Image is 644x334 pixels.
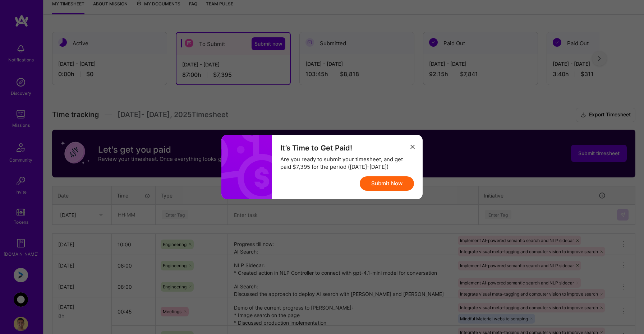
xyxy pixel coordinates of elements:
[360,176,414,191] button: Submit Now
[221,135,423,199] div: modal
[218,129,288,199] i: icon Money
[410,145,415,149] i: icon Close
[280,156,414,171] div: Are you ready to submit your timesheet, and get paid $7,395 for the period ([DATE]-[DATE])
[280,143,414,153] div: It’s Time to Get Paid!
